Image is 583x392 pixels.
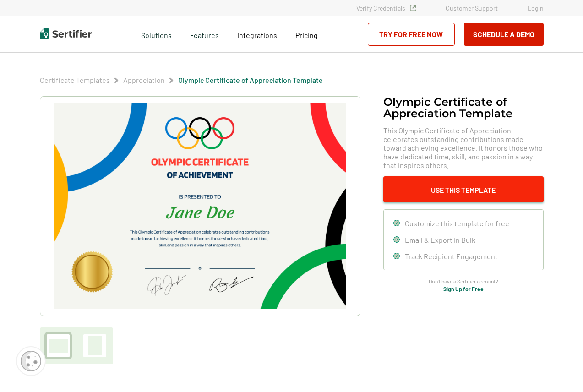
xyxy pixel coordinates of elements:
[405,235,475,244] span: Email & Export in Bulk
[295,31,318,39] span: Pricing
[405,252,498,261] span: Track Recipient Engagement
[237,28,277,40] a: Integrations
[383,176,544,202] button: Use This Template
[356,4,416,12] a: Verify Credentials
[178,76,323,84] a: Olympic Certificate of Appreciation​ Template
[446,4,498,12] a: Customer Support
[537,348,583,392] iframe: Chat Widget
[405,219,509,228] span: Customize this template for free
[190,28,219,40] span: Features
[443,286,484,292] a: Sign Up for Free
[54,103,345,309] img: Olympic Certificate of Appreciation​ Template
[429,277,498,286] span: Don’t have a Sertifier account?
[141,28,172,40] span: Solutions
[40,76,110,84] a: Certificate Templates
[40,76,323,85] div: Breadcrumb
[21,351,41,371] img: Cookie Popup Icon
[295,28,318,40] a: Pricing
[368,23,455,46] a: Try for Free Now
[528,4,544,12] a: Login
[237,31,277,39] span: Integrations
[464,23,544,46] button: Schedule a Demo
[40,28,92,39] img: Sertifier | Digital Credentialing Platform
[123,76,165,84] a: Appreciation
[383,96,544,119] h1: Olympic Certificate of Appreciation​ Template
[383,126,544,169] span: This Olympic Certificate of Appreciation celebrates outstanding contributions made toward achievi...
[410,5,416,11] img: Verified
